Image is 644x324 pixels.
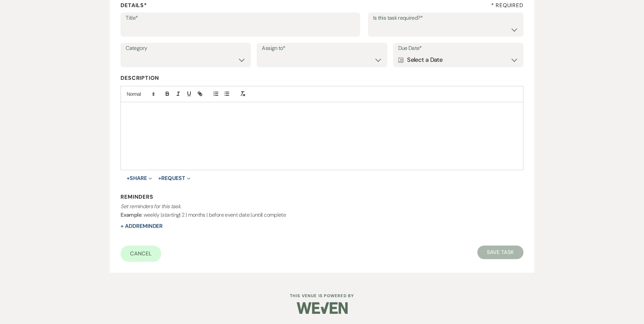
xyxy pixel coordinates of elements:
i: Set reminders for this task. [121,203,181,210]
h4: * Required [491,2,523,9]
i: until [252,211,262,218]
label: Assign to* [262,43,382,53]
span: + [127,176,130,181]
button: + AddReminder [121,223,163,229]
button: Share [127,176,152,181]
a: Cancel [121,246,161,262]
label: Description [121,73,523,83]
i: starting [162,211,179,218]
button: Request [158,176,190,181]
p: : weekly | | 2 | months | before event date | | complete [121,202,523,219]
div: Select a Date [398,53,518,67]
h3: Reminders [121,193,523,201]
label: Due Date* [398,43,518,53]
img: Weven Logo [297,296,348,320]
span: + [158,176,161,181]
label: Category [126,43,246,53]
label: Title* [126,13,355,23]
b: Details* [121,2,147,9]
b: Example [121,211,142,218]
label: Is this task required?* [373,13,518,23]
button: Save Task [477,246,523,259]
